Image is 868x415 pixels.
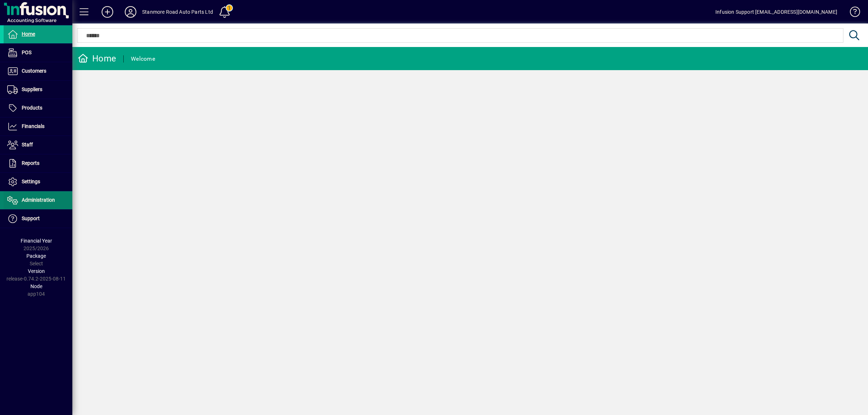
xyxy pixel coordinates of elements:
[22,179,40,184] span: Settings
[22,86,42,92] span: Suppliers
[4,62,72,80] a: Customers
[21,238,52,244] span: Financial Year
[30,283,42,289] span: Node
[26,253,46,259] span: Package
[22,31,35,37] span: Home
[844,1,859,25] a: Knowledge Base
[4,191,72,209] a: Administration
[4,99,72,117] a: Products
[22,215,40,221] span: Support
[96,5,119,18] button: Add
[715,6,837,18] div: Infusion Support [EMAIL_ADDRESS][DOMAIN_NAME]
[22,68,46,74] span: Customers
[4,117,72,136] a: Financials
[119,5,142,18] button: Profile
[4,81,72,99] a: Suppliers
[22,160,39,166] span: Reports
[78,53,116,64] div: Home
[28,268,45,274] span: Version
[22,142,33,147] span: Staff
[4,154,72,172] a: Reports
[4,210,72,228] a: Support
[4,173,72,191] a: Settings
[131,53,155,65] div: Welcome
[22,50,31,55] span: POS
[22,197,55,203] span: Administration
[4,136,72,154] a: Staff
[4,44,72,62] a: POS
[22,105,42,111] span: Products
[142,6,213,18] div: Stanmore Road Auto Parts Ltd
[22,123,44,129] span: Financials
